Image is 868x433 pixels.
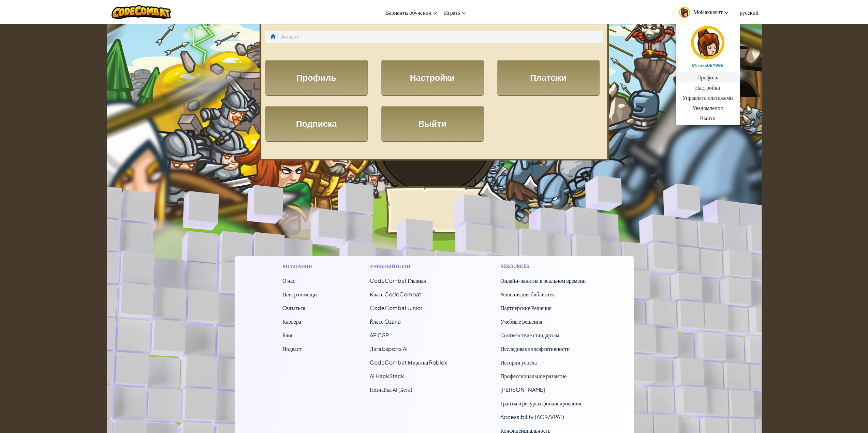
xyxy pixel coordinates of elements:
span: Играть [444,9,460,16]
a: Учебные решения [500,318,542,325]
a: Гранты и ресурсы финансирования [500,400,581,407]
h1: Resources [500,263,586,270]
a: Профессиональное развитие [500,372,567,380]
a: Соответствие стандартам [500,331,559,339]
a: Играть [440,3,469,21]
a: Лига Esports AI [370,345,408,352]
h1: Учебный план [370,263,447,270]
a: Илюха061995 [676,25,740,72]
a: Accessibility (ACR/VPAT) [500,413,564,420]
a: Уведомления [676,103,740,113]
li: Аккаунт [275,33,298,40]
a: Центр помощи [282,291,317,298]
a: CodeCombat Миры на Roblox [370,359,447,366]
a: Исследования эффективности [500,345,570,352]
img: avatar [691,26,724,59]
a: [PERSON_NAME] [500,386,545,393]
a: Варианты обучения [382,3,441,21]
a: AP CSP [370,331,389,339]
a: CodeCombat Junior [370,304,422,311]
span: русский [739,9,758,16]
a: Подкаст [282,345,301,352]
span: Уведомления [692,104,723,112]
a: Профиль [676,72,740,82]
a: Блог [282,331,293,339]
a: Карьера [282,318,301,325]
img: CodeCombat logo [112,5,171,19]
a: Класс CodeCombat [370,291,421,298]
span: Мой аккаунт [693,8,729,15]
a: Мой аккаунт [675,1,732,23]
a: Истории успеха [500,359,537,366]
span: CodeCombat Главная [370,277,426,284]
a: Настройки [381,60,484,96]
a: О нас [282,277,295,284]
a: русский [736,3,762,21]
a: Решения для библиотек [500,291,555,298]
a: Профиль [265,60,368,96]
a: Онлайн-занятия в реальном времени [500,277,586,284]
a: ٌКласс Ozaria [370,318,401,325]
a: Выйти [676,113,740,123]
a: Платежи [497,60,600,96]
h1: Компания [282,263,317,270]
span: Варианты обучения [385,9,431,16]
a: Управлять платежами [676,93,740,103]
a: Партнерские Решения [500,304,551,311]
a: Выйти [381,106,484,142]
a: Незнайка AI (Бета) [370,386,412,393]
a: AI HackStack [370,372,404,380]
h5: Илюха061995 [682,63,733,68]
span: Связаться [282,304,305,311]
img: avatar [679,7,690,18]
a: Настройки [676,82,740,93]
a: Подписка [265,106,368,142]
